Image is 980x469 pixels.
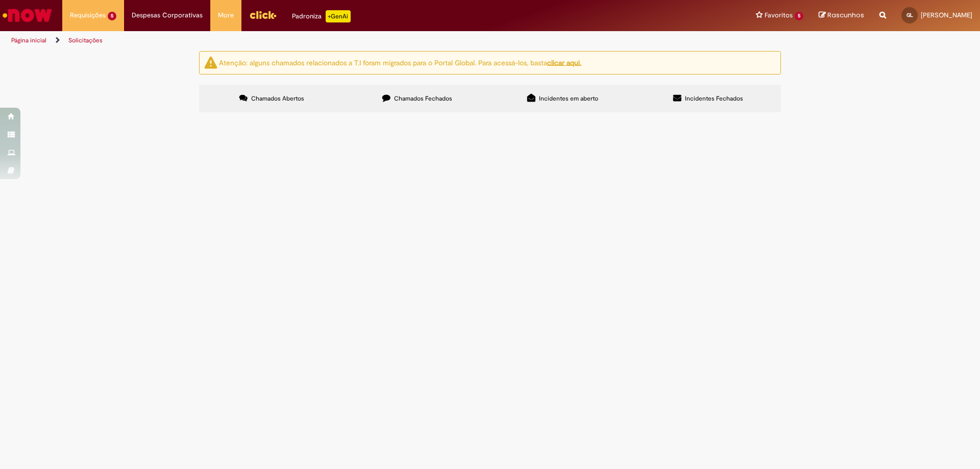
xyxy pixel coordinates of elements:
ng-bind-html: Atenção: alguns chamados relacionados a T.I foram migrados para o Portal Global. Para acessá-los,... [219,58,581,67]
a: Solicitações [68,36,103,44]
span: Chamados Abertos [251,94,304,103]
span: 5 [108,12,116,20]
img: ServiceNow [1,5,54,26]
span: Rascunhos [827,10,864,20]
span: Requisições [70,10,106,20]
span: GL [906,12,913,18]
div: Padroniza [292,10,351,22]
span: [PERSON_NAME] [921,11,972,19]
a: Página inicial [11,36,46,44]
span: Incidentes em aberto [539,94,598,103]
a: Rascunhos [819,11,864,20]
span: Despesas Corporativas [132,10,203,20]
span: Chamados Fechados [394,94,452,103]
span: More [218,10,234,20]
span: Incidentes Fechados [685,94,743,103]
img: click_logo_yellow_360x200.png [249,7,277,22]
ul: Trilhas de página [8,31,646,50]
p: +GenAi [326,10,351,22]
span: 5 [795,12,803,20]
a: clicar aqui. [547,58,581,67]
span: Favoritos [765,10,793,20]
